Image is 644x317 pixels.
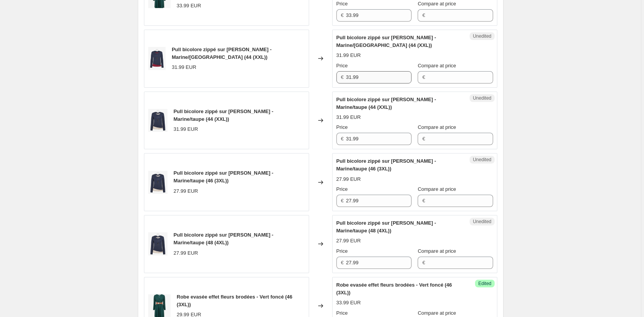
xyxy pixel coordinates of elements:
[422,74,425,80] span: €
[473,219,491,225] span: Unedited
[174,125,198,133] div: 31.99 EUR
[418,63,456,68] span: Compare at price
[473,157,491,163] span: Unedited
[418,1,456,7] span: Compare at price
[177,294,293,307] span: Robe evasée effet fleurs brodées - Vert foncé (46 (3XL))
[473,33,491,39] span: Unedited
[422,198,425,204] span: €
[336,158,436,172] span: Pull bicolore zippé sur [PERSON_NAME] - Marine/taupe (46 (3XL))
[174,187,198,195] div: 27.99 EUR
[341,260,344,265] span: €
[336,97,436,110] span: Pull bicolore zippé sur [PERSON_NAME] - Marine/taupe (44 (XXL))
[422,12,425,18] span: €
[336,310,348,316] span: Price
[336,124,348,130] span: Price
[174,249,198,257] div: 27.99 EUR
[341,12,344,18] span: €
[341,136,344,142] span: €
[418,248,456,254] span: Compare at price
[341,74,344,80] span: €
[473,95,491,101] span: Unedited
[422,260,425,265] span: €
[174,170,273,184] span: Pull bicolore zippé sur [PERSON_NAME] - Marine/taupe (46 (3XL))
[336,248,348,254] span: Price
[148,171,167,194] img: JOA-4462-1_80x.jpg
[336,63,348,68] span: Price
[418,186,456,192] span: Compare at price
[418,124,456,130] span: Compare at price
[336,220,436,234] span: Pull bicolore zippé sur [PERSON_NAME] - Marine/taupe (48 (4XL))
[336,186,348,192] span: Price
[148,109,167,132] img: JOA-4462-1_80x.jpg
[336,299,361,307] div: 33.99 EUR
[418,310,456,316] span: Compare at price
[174,108,273,122] span: Pull bicolore zippé sur [PERSON_NAME] - Marine/taupe (44 (XXL))
[172,47,271,60] span: Pull bicolore zippé sur [PERSON_NAME] - Marine/[GEOGRAPHIC_DATA] (44 (XXL))
[177,2,201,10] div: 33.99 EUR
[336,237,361,245] div: 27.99 EUR
[336,175,361,183] div: 27.99 EUR
[336,52,361,59] div: 31.99 EUR
[336,282,452,295] span: Robe evasée effet fleurs brodées - Vert foncé (46 (3XL))
[478,280,491,287] span: Edited
[148,232,167,255] img: JOA-4462-1_80x.jpg
[336,35,436,48] span: Pull bicolore zippé sur [PERSON_NAME] - Marine/[GEOGRAPHIC_DATA] (44 (XXL))
[174,232,273,245] span: Pull bicolore zippé sur [PERSON_NAME] - Marine/taupe (48 (4XL))
[148,47,166,70] img: JOA-4463-1_80x.jpg
[341,198,344,204] span: €
[336,113,361,121] div: 31.99 EUR
[172,63,196,71] div: 31.99 EUR
[336,1,348,7] span: Price
[422,136,425,142] span: €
